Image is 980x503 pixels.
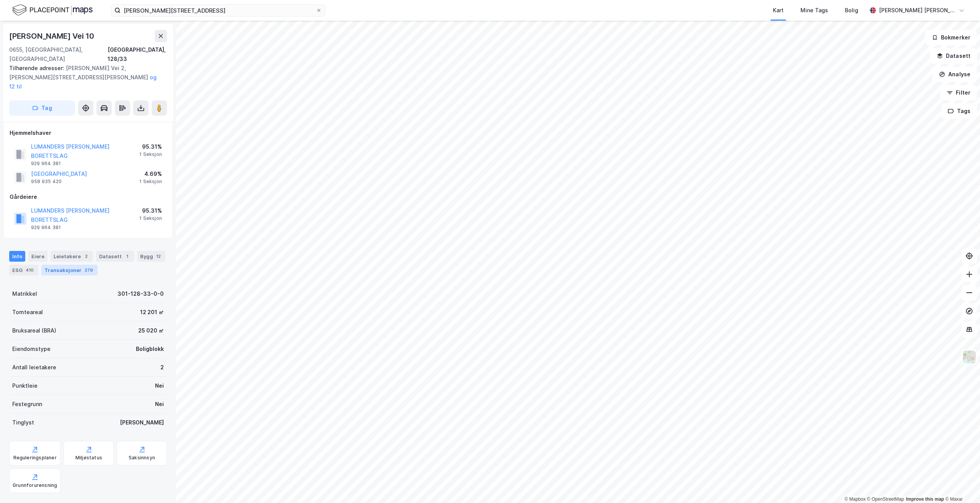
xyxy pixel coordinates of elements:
span: Tilhørende adresser: [9,65,66,71]
div: 929 964 381 [31,224,61,231]
div: Info [9,251,25,262]
div: Tinglyst [12,418,34,427]
a: OpenStreetMap [867,496,904,502]
div: Leietakere [51,251,93,262]
div: Miljøstatus [75,455,102,461]
input: Søk på adresse, matrikkel, gårdeiere, leietakere eller personer [121,5,316,16]
div: 1 Seksjon [139,151,162,157]
div: 95.31% [139,206,162,215]
div: 2 [160,363,164,372]
div: Kart [773,6,784,15]
div: [PERSON_NAME] [PERSON_NAME] Blankvoll Elveheim [879,6,955,15]
div: Mine Tags [800,6,828,15]
div: 1 Seksjon [139,179,162,185]
iframe: Chat Widget [942,466,980,503]
div: 4.69% [139,169,162,179]
a: Improve this map [906,496,944,502]
div: Punktleie [12,381,38,390]
div: Tomteareal [12,308,43,317]
div: Grunnforurensning [13,482,57,488]
button: Tag [9,100,75,116]
div: [PERSON_NAME] [120,418,164,427]
button: Analyse [933,67,977,82]
a: Mapbox [844,496,866,502]
div: 1 Seksjon [139,215,162,221]
div: Bruksareal (BRA) [12,326,56,335]
button: Tags [941,103,977,119]
div: Eiere [28,251,47,262]
div: Bolig [845,6,858,15]
img: logo.f888ab2527a4732fd821a326f86c7f29.svg [12,3,93,17]
div: Saksinnsyn [129,455,155,461]
div: 301-128-33-0-0 [118,289,164,298]
button: Bokmerker [925,30,977,45]
div: Bygg [137,251,165,262]
div: 1 [123,252,131,260]
img: Z [962,350,977,364]
div: 958 935 420 [31,179,62,185]
div: Reguleringsplaner [13,455,57,461]
div: [GEOGRAPHIC_DATA], 128/33 [108,45,167,64]
div: Eiendomstype [12,344,51,354]
div: 12 201 ㎡ [140,308,164,317]
div: Transaksjoner [41,265,98,275]
div: 12 [155,252,162,260]
div: 25 020 ㎡ [138,326,164,335]
div: 0655, [GEOGRAPHIC_DATA], [GEOGRAPHIC_DATA] [9,45,108,64]
div: Datasett [96,251,134,262]
button: Filter [940,85,977,100]
div: ESG [9,265,38,275]
div: 410 [24,266,35,274]
div: 95.31% [139,142,162,151]
div: 929 964 381 [31,161,61,167]
div: [PERSON_NAME] Vei 10 [9,30,96,42]
div: Matrikkel [12,289,37,298]
div: Kontrollprogram for chat [942,466,980,503]
div: Festegrunn [12,400,42,409]
div: Hjemmelshaver [10,128,167,138]
div: Boligblokk [136,344,164,354]
div: [PERSON_NAME] Vei 2, [PERSON_NAME][STREET_ADDRESS][PERSON_NAME] [9,64,161,91]
div: 2 [82,252,90,260]
div: Nei [155,381,164,390]
div: Nei [155,400,164,409]
button: Datasett [930,48,977,64]
div: Antall leietakere [12,363,56,372]
div: Gårdeiere [10,192,167,202]
div: 279 [83,266,95,274]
